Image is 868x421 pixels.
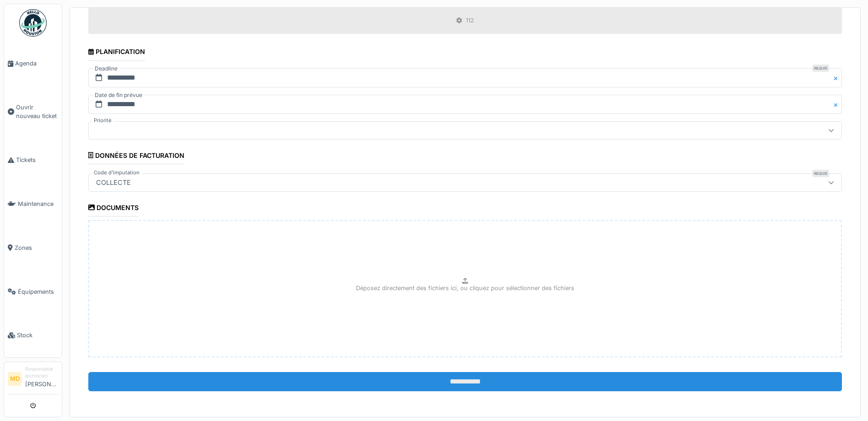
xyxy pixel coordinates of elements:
div: Données de facturation [88,149,184,164]
span: Tickets [16,156,58,164]
a: Zones [4,226,62,270]
label: Code d'imputation [92,169,141,177]
a: Agenda [4,42,62,86]
a: Ouvrir nouveau ticket [4,86,62,138]
div: Planification [88,45,145,60]
span: Zones [15,243,58,252]
div: 112 [466,16,474,25]
div: Documents [88,201,139,216]
img: Badge_color-CXgf-gQk.svg [19,9,47,37]
a: Stock [4,313,62,357]
a: Maintenance [4,182,62,226]
li: MD [8,372,22,386]
a: MD Responsable technicien[PERSON_NAME] [8,366,58,394]
span: Équipements [18,287,58,296]
a: Tickets [4,138,62,182]
p: Déposez directement des fichiers ici, ou cliquez pour sélectionner des fichiers [356,284,574,292]
div: Responsable technicien [25,366,58,380]
span: Stock [17,331,58,340]
span: Maintenance [18,200,58,208]
div: Requis [812,170,829,177]
span: Ouvrir nouveau ticket [16,103,58,120]
button: Close [832,68,842,87]
li: [PERSON_NAME] [25,366,58,392]
label: Deadline [94,64,119,74]
div: COLLECTE [92,178,135,188]
span: Agenda [15,59,58,68]
button: Close [832,95,842,114]
label: Date de fin prévue [94,90,143,100]
a: Équipements [4,270,62,313]
div: Requis [812,65,829,72]
label: Priorité [92,117,113,124]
